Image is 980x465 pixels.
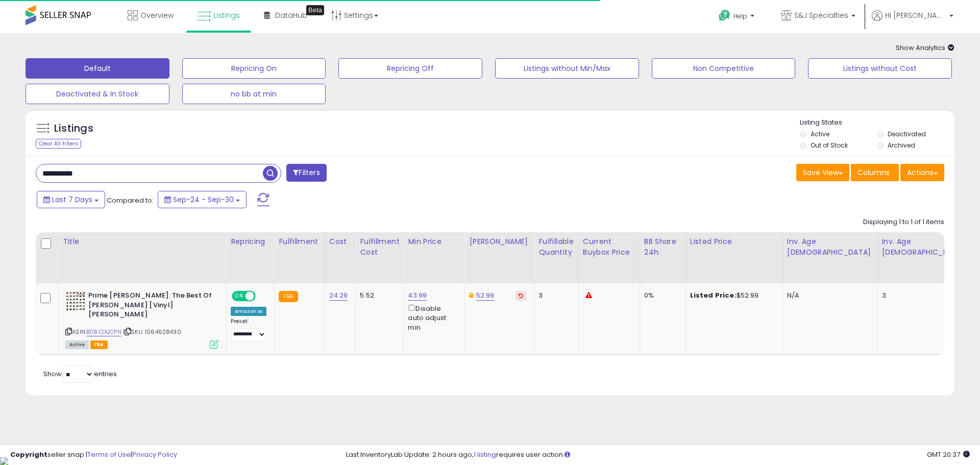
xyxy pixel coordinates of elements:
[182,58,326,79] button: Repricing On
[86,328,121,336] a: B08J2XJCPN
[26,58,169,79] button: Default
[538,291,570,300] div: 3
[26,84,169,104] button: Deactivated & In Stock
[279,291,298,302] small: FBA
[644,291,678,300] div: 0%
[690,290,737,300] b: Listed Price:
[927,450,970,459] span: 2025-10-11 20:37 GMT
[733,12,747,20] span: Help
[787,291,870,300] div: N/A
[857,167,890,178] span: Columns
[107,195,154,205] span: Compared to:
[233,292,246,301] span: ON
[896,43,954,53] span: Show Analytics
[408,236,460,247] div: Min Price
[710,2,765,33] a: Help
[888,141,915,150] label: Archived
[87,450,131,459] a: Terms of Use
[43,369,117,379] span: Show: entries
[808,58,952,79] button: Listings without Cost
[882,291,965,300] div: 3
[796,164,849,181] button: Save View
[254,292,271,301] span: OFF
[583,236,635,258] div: Current Buybox Price
[213,10,240,20] span: Listings
[279,236,320,247] div: Fulfillment
[360,291,396,300] div: 5.52
[88,291,212,322] b: Prime [PERSON_NAME]: The Best Of [PERSON_NAME] [Vinyl] [PERSON_NAME]
[90,340,108,349] span: FBA
[286,164,326,182] button: Filters
[811,141,848,150] label: Out of Stock
[718,9,731,22] i: Get Help
[10,450,177,460] div: seller snap | |
[123,328,181,336] span: | SKU: 1064628430
[882,236,968,258] div: Inv. Age [DEMOGRAPHIC_DATA]
[811,130,829,138] label: Active
[132,450,177,459] a: Privacy Policy
[346,450,970,460] div: Last InventoryLab Update: 2 hours ago, requires user action.
[644,236,681,258] div: BB Share 24h.
[173,194,234,205] span: Sep-24 - Sep-30
[275,10,307,20] span: DataHub
[158,191,247,208] button: Sep-24 - Sep-30
[408,303,457,332] div: Disable auto adjust min
[408,290,427,301] a: 43.99
[469,236,530,247] div: [PERSON_NAME]
[476,290,495,301] a: 52.99
[495,58,639,79] button: Listings without Min/Max
[690,236,778,247] div: Listed Price
[329,236,352,247] div: Cost
[182,84,326,104] button: no bb at min
[888,130,926,138] label: Deactivated
[885,10,946,20] span: Hi [PERSON_NAME]
[787,236,873,258] div: Inv. Age [DEMOGRAPHIC_DATA]
[65,291,86,311] img: 61b4DkYIfZL._SL40_.jpg
[306,5,324,15] div: Tooltip anchor
[851,164,899,181] button: Columns
[338,58,482,79] button: Repricing Off
[863,217,944,227] div: Displaying 1 to 1 of 1 items
[140,10,174,20] span: Overview
[65,340,89,349] span: All listings currently available for purchase on Amazon
[10,450,47,459] strong: Copyright
[329,290,348,301] a: 24.29
[800,118,954,128] p: Listing States:
[652,58,796,79] button: Non Competitive
[900,164,944,181] button: Actions
[65,291,218,348] div: ASIN:
[690,291,775,300] div: $52.99
[36,139,81,149] div: Clear All Filters
[37,191,105,208] button: Last 7 Days
[54,121,93,136] h5: Listings
[231,236,270,247] div: Repricing
[872,10,953,33] a: Hi [PERSON_NAME]
[63,236,222,247] div: Title
[360,236,399,258] div: Fulfillment Cost
[231,318,266,341] div: Preset:
[474,450,496,459] a: 1 listing
[231,307,266,316] div: Amazon AI
[794,10,848,20] span: S&J Specialties
[538,236,574,258] div: Fulfillable Quantity
[52,194,92,205] span: Last 7 Days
